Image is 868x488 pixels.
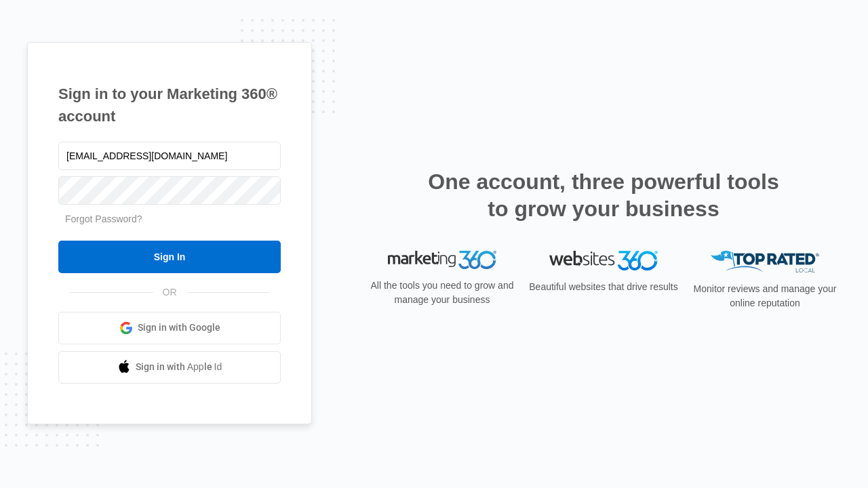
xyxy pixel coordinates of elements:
[136,360,222,374] span: Sign in with Apple Id
[58,312,281,344] a: Sign in with Google
[424,168,783,222] h2: One account, three powerful tools to grow your business
[58,83,281,127] h1: Sign in to your Marketing 360® account
[153,285,186,300] span: OR
[549,251,658,270] img: Websites 360
[528,280,679,294] p: Beautiful websites that drive results
[388,251,496,270] img: Marketing 360
[366,279,518,307] p: All the tools you need to grow and manage your business
[711,251,819,273] img: Top Rated Local
[58,351,281,384] a: Sign in with Apple Id
[58,241,281,273] input: Sign In
[65,213,142,224] a: Forgot Password?
[138,321,220,335] span: Sign in with Google
[689,282,841,310] p: Monitor reviews and manage your online reputation
[58,142,281,170] input: Email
